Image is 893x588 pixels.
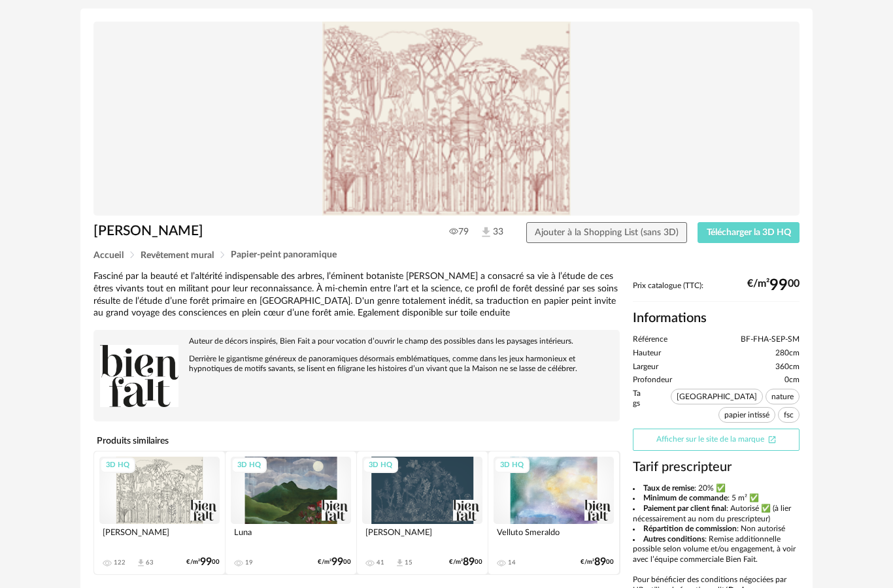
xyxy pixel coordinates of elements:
[136,559,146,568] span: Download icon
[377,559,384,567] div: 41
[775,363,800,373] span: 360cm
[463,559,475,567] span: 89
[94,452,225,576] a: 3D HQ [PERSON_NAME] 122 Download icon 63 €/m²9900
[784,376,800,386] span: 0cm
[100,337,613,347] p: Auteur de décors inspirés, Bien Fait a pour vocation d’ouvrir le champ des possibles dans les pay...
[643,485,694,493] b: Taux de remise
[100,355,613,374] p: Derrière le gigantisme généreux de panoramiques désormais emblématiques, comme dans les jeux harm...
[766,389,800,405] span: nature
[643,536,705,544] b: Autres conditions
[200,559,212,567] span: 99
[395,559,405,568] span: Download icon
[633,494,800,504] li: : 5 m² ✅
[93,22,800,216] img: Product pack shot
[479,226,493,240] img: Téléchargements
[494,525,614,551] div: Velluto Smeraldo
[357,452,488,576] a: 3D HQ [PERSON_NAME] 41 Download icon 15 €/m²8900
[226,452,356,576] a: 3D HQ Luna 19 €/m²9900
[535,229,679,238] span: Ajouter à la Shopping List (sans 3D)
[633,349,661,359] span: Hauteur
[363,458,398,474] div: 3D HQ
[633,525,800,535] li: : Non autorisé
[318,559,351,567] div: €/m² 00
[449,559,482,567] div: €/m² 00
[186,559,220,567] div: €/m² 00
[633,376,672,386] span: Profondeur
[633,335,667,346] span: Référence
[93,223,380,240] h1: [PERSON_NAME]
[594,559,606,567] span: 89
[449,227,469,238] span: 79
[231,458,267,474] div: 3D HQ
[633,310,800,327] h2: Informations
[581,559,614,567] div: €/m² 00
[231,251,337,260] span: Papier-peint panoramique
[775,349,800,359] span: 280cm
[331,559,343,567] span: 99
[643,505,726,513] b: Paiement par client final
[362,525,482,551] div: [PERSON_NAME]
[141,252,214,261] span: Revêtement mural
[769,282,788,291] span: 99
[633,459,800,476] h3: Tarif prescripteur
[93,252,124,261] span: Accueil
[707,229,791,238] span: Télécharger la 3D HQ
[747,282,800,291] div: €/m² 00
[479,226,503,240] span: 33
[633,429,800,451] a: Afficher sur le site de la marqueOpen In New icon
[231,525,351,551] div: Luna
[93,251,800,261] div: Breadcrumb
[633,282,800,303] div: Prix catalogue (TTC):
[100,337,178,416] img: brand logo
[698,223,800,244] button: Télécharger la 3D HQ
[633,484,800,495] li: : 20% ✅
[99,525,220,551] div: [PERSON_NAME]
[508,559,516,567] div: 14
[718,408,775,423] span: papier intissé
[633,504,800,525] li: : Autorisé ✅ (à lier nécessairement au nom du prescripteur)
[488,452,619,576] a: 3D HQ Velluto Smeraldo 14 €/m²8900
[643,495,728,502] b: Minimum de commande
[93,433,620,451] h4: Produits similaires
[245,559,253,567] div: 19
[778,408,800,423] span: fsc
[633,535,800,566] li: : Remise additionnelle possible selon volume et/ou engagement, à voir avec l’équipe commerciale B...
[114,559,126,567] div: 122
[494,458,530,474] div: 3D HQ
[633,389,644,426] span: Tags
[526,223,688,244] button: Ajouter à la Shopping List (sans 3D)
[146,559,154,567] div: 63
[671,389,763,405] span: [GEOGRAPHIC_DATA]
[767,435,777,444] span: Open In New icon
[93,271,620,321] div: Fasciné par la beauté et l’altérité indispensable des arbres, l’éminent botaniste [PERSON_NAME] a...
[741,335,800,346] span: BF-FHA-SEP-SM
[643,525,737,533] b: Répartition de commission
[633,363,658,373] span: Largeur
[100,458,135,474] div: 3D HQ
[405,559,413,567] div: 15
